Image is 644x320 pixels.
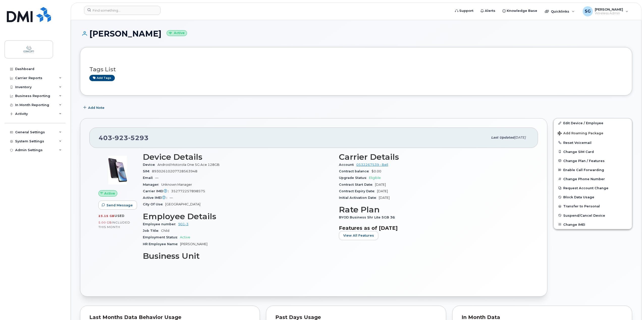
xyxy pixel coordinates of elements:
[104,191,115,196] span: Active
[170,196,173,200] span: —
[143,251,333,261] h3: Business Unit
[339,176,369,180] span: Upgrade Status
[339,163,356,167] span: Account
[80,103,109,112] button: Add Note
[554,183,632,193] button: Request Account Change
[375,183,386,186] span: [DATE]
[339,183,375,186] span: Contract Start Date
[143,189,171,193] span: Carrier IMEI
[157,163,220,167] span: Android Motorola One 5G Ace 128GB
[369,176,381,180] span: Eligible
[143,183,161,186] span: Manager
[554,128,632,138] button: Add Roaming Package
[339,225,529,231] h3: Features as of [DATE]
[167,30,187,36] small: Active
[379,196,390,200] span: [DATE]
[563,168,604,172] span: Enable Call Forwarding
[563,159,605,163] span: Change Plan / Features
[165,202,200,206] span: [GEOGRAPHIC_DATA]
[98,221,112,224] span: 5.00 GB
[339,189,377,193] span: Contract Expiry Date
[339,215,397,219] span: BYOD Business Shr Lite 5GB 36
[462,315,623,320] div: In Month Data
[128,134,149,142] span: 5293
[161,229,169,233] span: Child
[339,152,529,162] h3: Carrier Details
[143,229,161,233] span: Job Title
[143,202,165,206] span: City Of Use
[554,193,632,202] button: Block Data Usage
[143,235,180,239] span: Employment Status
[563,213,605,217] span: Suspend/Cancel Device
[343,233,374,238] span: View All Features
[143,212,333,221] h3: Employee Details
[143,242,180,246] span: HR Employee Name
[371,169,381,173] span: $0.00
[143,163,157,167] span: Device
[178,222,189,226] a: 901-3
[143,176,155,180] span: Email
[115,214,125,218] span: used
[514,136,526,139] span: [DATE]
[558,131,603,136] span: Add Roaming Package
[155,176,158,180] span: —
[339,196,379,200] span: Initial Activation Date
[356,163,388,167] a: 0532267539 - Bell
[152,169,197,173] span: 89302610207728563948
[339,169,371,173] span: Contract balance
[143,169,152,173] span: SIM
[554,202,632,211] button: Transfer to Personal
[143,196,170,200] span: Active IMEI
[180,242,207,246] span: [PERSON_NAME]
[339,231,378,240] button: View All Features
[554,147,632,156] button: Change SIM Card
[554,138,632,147] button: Reset Voicemail
[554,211,632,220] button: Suspend/Cancel Device
[554,118,632,127] a: Edit Device / Employee
[102,155,133,185] img: image20231002-3703462-1cksnyv.jpeg
[491,136,514,139] span: Last updated
[339,205,529,214] h3: Rate Plan
[88,105,104,110] span: Add Note
[554,220,632,229] button: Change IMEI
[143,222,178,226] span: Employee number
[106,203,133,208] span: Send Message
[98,214,115,218] span: 23.15 GB
[143,152,333,162] h3: Device Details
[275,315,437,320] div: Past Days Usage
[554,156,632,165] button: Change Plan / Features
[80,29,632,38] h1: [PERSON_NAME]
[99,134,149,142] span: 403
[112,134,128,142] span: 923
[89,66,623,73] h3: Tags List
[161,183,192,186] span: Unknown Manager
[180,235,190,239] span: Active
[98,220,130,229] span: included this month
[89,315,251,320] div: Last Months Data Behavior Usage
[89,75,115,81] a: Add tags
[98,201,137,210] button: Send Message
[171,189,205,193] span: 352772257898575
[554,174,632,183] button: Change Phone Number
[554,165,632,174] button: Enable Call Forwarding
[377,189,388,193] span: [DATE]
